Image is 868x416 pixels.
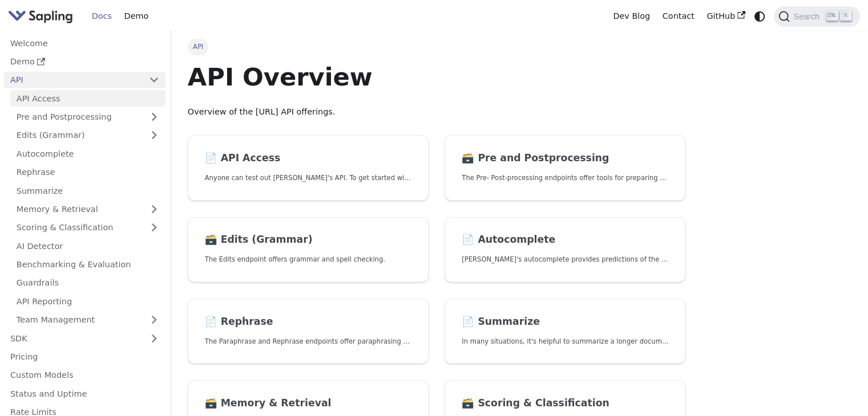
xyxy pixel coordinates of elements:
a: 🗃️ Edits (Grammar)The Edits endpoint offers grammar and spell checking. [188,217,429,283]
a: Edits (Grammar) [10,127,165,144]
a: Benchmarking & Evaluation [10,256,165,273]
p: Anyone can test out Sapling's API. To get started with the API, simply: [205,173,411,183]
a: GitHub [700,7,751,25]
a: Rephrase [10,164,165,181]
kbd: K [840,11,851,21]
a: Status and Uptime [4,385,165,402]
p: The Edits endpoint offers grammar and spell checking. [205,254,411,265]
button: Collapse sidebar category 'API' [143,72,165,88]
a: Contact [656,7,701,25]
h2: Memory & Retrieval [205,397,411,410]
a: Scoring & Classification [10,219,165,236]
span: Search [790,12,826,21]
span: API [188,39,209,55]
a: Sapling.ai [8,8,77,25]
h2: Autocomplete [462,234,668,246]
a: Welcome [4,35,165,51]
a: Memory & Retrieval [10,201,165,218]
img: Sapling.ai [8,8,73,25]
p: In many situations, it's helpful to summarize a longer document into a shorter, more easily diges... [462,336,668,347]
a: Demo [118,7,155,25]
button: Switch between dark and light mode (currently system mode) [752,8,768,25]
a: AI Detector [10,238,165,254]
h2: Pre and Postprocessing [462,152,668,165]
h1: API Overview [188,62,686,92]
a: Dev Blog [607,7,656,25]
a: 📄️ SummarizeIn many situations, it's helpful to summarize a longer document into a shorter, more ... [445,299,685,364]
a: Summarize [10,182,165,199]
a: Guardrails [10,275,165,291]
h2: Edits (Grammar) [205,234,411,246]
p: Sapling's autocomplete provides predictions of the next few characters or words [462,254,668,265]
a: API Access [10,90,165,107]
button: Expand sidebar category 'SDK' [143,330,165,346]
p: The Pre- Post-processing endpoints offer tools for preparing your text data for ingestation as we... [462,173,668,183]
a: Team Management [10,312,165,328]
a: SDK [4,330,143,346]
a: Autocomplete [10,145,165,162]
p: Overview of the [URL] API offerings. [188,105,686,119]
a: Docs [86,7,118,25]
h2: Rephrase [205,316,411,328]
h2: Scoring & Classification [462,397,668,410]
button: Search (Ctrl+K) [774,6,859,27]
p: The Paraphrase and Rephrase endpoints offer paraphrasing for particular styles. [205,336,411,347]
a: Pre and Postprocessing [10,109,165,125]
nav: Breadcrumbs [188,39,686,55]
a: Pricing [4,349,165,365]
a: API [4,72,143,88]
a: 📄️ API AccessAnyone can test out [PERSON_NAME]'s API. To get started with the API, simply: [188,135,429,201]
a: Demo [4,54,165,70]
a: 📄️ RephraseThe Paraphrase and Rephrase endpoints offer paraphrasing for particular styles. [188,299,429,364]
h2: API Access [205,152,411,165]
a: 📄️ Autocomplete[PERSON_NAME]'s autocomplete provides predictions of the next few characters or words [445,217,685,283]
a: Custom Models [4,367,165,384]
h2: Summarize [462,316,668,328]
a: API Reporting [10,293,165,309]
a: 🗃️ Pre and PostprocessingThe Pre- Post-processing endpoints offer tools for preparing your text d... [445,135,685,201]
